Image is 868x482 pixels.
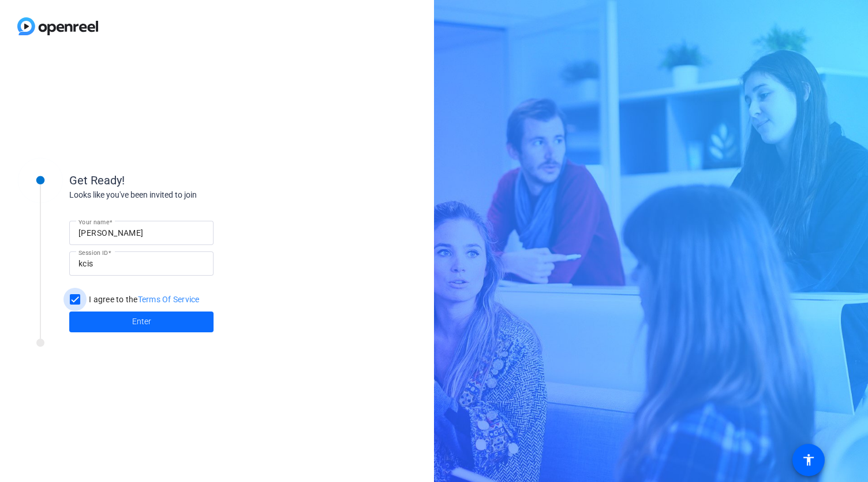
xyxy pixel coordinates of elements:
button: Enter [69,312,214,332]
mat-label: Session ID [78,249,108,256]
label: I agree to the [87,294,200,305]
mat-label: Your name [78,218,109,225]
mat-icon: accessibility [802,453,815,467]
a: Terms Of Service [138,295,200,304]
span: Enter [132,316,151,328]
div: Looks like you've been invited to join [69,189,300,201]
div: Get Ready! [69,172,300,189]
